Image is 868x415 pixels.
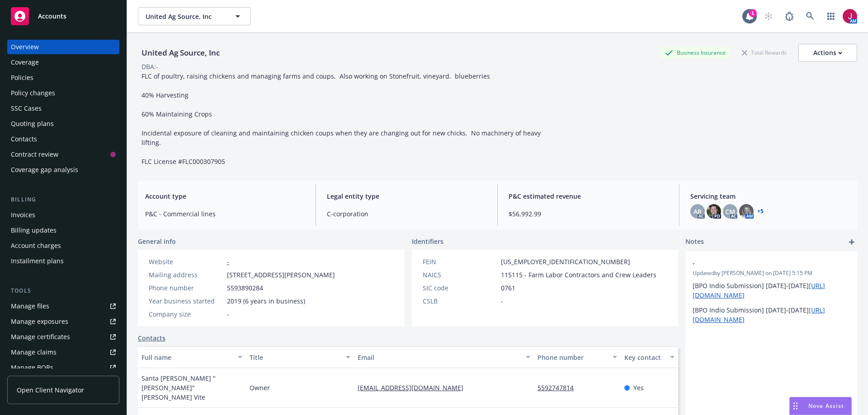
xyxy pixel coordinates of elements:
div: Contract review [11,147,58,162]
div: -Updatedby [PERSON_NAME] on [DATE] 5:15 PM[BPO Indio Submission] [DATE]-[DATE][URL][DOMAIN_NAME][... [685,251,857,331]
a: Billing updates [7,223,119,238]
a: 5592747814 [538,383,581,392]
span: Account type [145,191,305,201]
a: Contract review [7,147,119,162]
button: Title [246,346,354,368]
div: Tools [7,286,119,295]
div: Invoices [11,208,35,222]
span: 0761 [501,283,515,293]
button: United Ag Source, Inc [138,7,251,25]
span: $56,992.99 [509,209,668,219]
span: [STREET_ADDRESS][PERSON_NAME] [227,270,335,280]
span: Open Client Navigator [17,385,84,395]
a: Manage BORs [7,360,119,375]
div: SIC code [423,283,497,293]
div: SSC Cases [11,101,42,116]
span: FLC of poultry, raising chickens and managing farms and coups, Also working on Stonefruit, vineya... [142,72,542,166]
div: Account charges [11,238,61,253]
div: Business Insurance [660,47,730,58]
img: photo [707,204,721,219]
a: Contacts [7,132,119,146]
div: Manage BORs [11,360,53,375]
div: Actions [813,44,842,61]
div: Manage exposures [11,314,68,329]
div: Coverage [11,55,39,70]
div: Quoting plans [11,117,54,131]
div: Phone number [538,353,607,362]
a: [EMAIL_ADDRESS][DOMAIN_NAME] [358,383,471,392]
div: Manage claims [11,345,57,359]
span: C-corporation [327,209,486,219]
p: [BPO Indio Submission] [DATE]-[DATE] [693,281,850,300]
a: add [846,237,857,247]
button: Actions [798,44,857,62]
a: Report a Bug [780,7,798,25]
div: CSLB [423,296,497,306]
span: United Ag Source, Inc [146,12,224,21]
div: Website [149,257,223,266]
span: 115115 - Farm Labor Contractors and Crew Leaders [501,270,656,280]
div: Year business started [149,296,223,306]
span: - [227,309,229,319]
span: [US_EMPLOYER_IDENTIFICATION_NUMBER] [501,257,630,266]
a: Policies [7,70,119,85]
button: Phone number [534,346,620,368]
div: Key contact [624,353,665,362]
span: Legal entity type [327,191,486,201]
span: CM [725,207,735,216]
div: FEIN [423,257,497,266]
div: United Ag Source, Inc [138,47,223,59]
div: DBA: - [142,62,158,71]
a: Manage exposures [7,314,119,329]
a: Invoices [7,208,119,222]
div: Policies [11,70,33,85]
span: Owner [250,383,270,392]
span: - [693,258,826,268]
a: Accounts [7,4,119,29]
span: 5593890284 [227,283,263,293]
div: Manage files [11,299,49,313]
div: Coverage gap analysis [11,163,78,177]
p: [BPO Indio Submission] [DATE]-[DATE] [693,305,850,324]
img: photo [843,9,857,23]
button: Full name [138,346,246,368]
button: Nova Assist [789,397,852,415]
a: Overview [7,40,119,54]
span: P&C - Commercial lines [145,209,305,219]
div: NAICS [423,270,497,280]
span: Nova Assist [808,402,844,410]
a: Account charges [7,238,119,253]
a: Switch app [822,7,840,25]
span: Identifiers [412,237,443,246]
div: Title [250,353,340,362]
a: - [227,257,229,266]
div: Manage certificates [11,330,70,344]
a: Manage certificates [7,330,119,344]
a: SSC Cases [7,101,119,116]
span: Servicing team [690,191,850,201]
a: +5 [757,209,764,214]
span: AR [693,207,702,216]
div: Policy changes [11,86,55,100]
div: Full name [142,353,232,362]
span: Santa [PERSON_NAME] "[PERSON_NAME]" [PERSON_NAME] Vite [142,373,242,402]
span: Notes [685,237,704,247]
div: Installment plans [11,254,64,268]
div: Contacts [11,132,37,146]
span: - [501,296,503,306]
span: Yes [633,383,644,392]
div: Mailing address [149,270,223,280]
a: Installment plans [7,254,119,268]
img: photo [739,204,754,219]
a: Coverage gap analysis [7,163,119,177]
div: Total Rewards [737,47,791,58]
a: Policy changes [7,86,119,100]
span: P&C estimated revenue [509,191,668,201]
a: Coverage [7,55,119,70]
a: Manage claims [7,345,119,359]
span: Accounts [38,13,66,20]
div: Email [358,353,520,362]
div: Phone number [149,283,223,293]
a: Contacts [138,333,165,343]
